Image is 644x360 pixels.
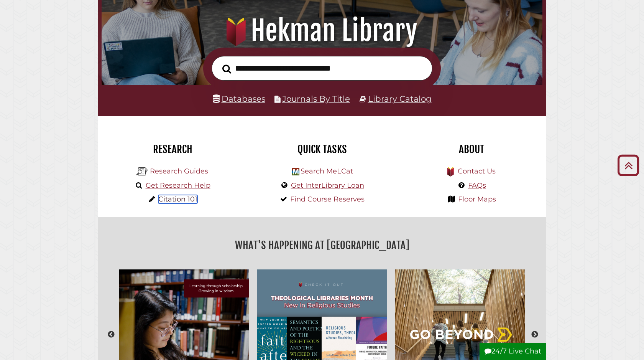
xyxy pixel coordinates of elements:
h2: Quick Tasks [253,143,391,156]
a: FAQs [468,181,486,190]
a: Library Catalog [368,94,432,104]
a: Journals By Title [282,94,350,104]
i: Search [222,64,231,74]
a: Back to Top [614,159,642,172]
h2: What's Happening at [GEOGRAPHIC_DATA] [103,236,540,254]
a: Search MeLCat [301,167,353,175]
a: Contact Us [458,167,496,175]
img: Hekman Library Logo [292,168,299,175]
a: Floor Maps [458,195,496,203]
a: Get Research Help [146,181,210,190]
h2: About [402,143,540,156]
button: Search [219,62,235,76]
h2: Research [103,143,242,156]
a: Databases [213,94,265,104]
h1: Hekman Library [111,14,533,48]
img: Hekman Library Logo [136,166,148,177]
a: Citation 101 [158,195,197,203]
a: Get InterLibrary Loan [291,181,364,190]
button: Previous [107,331,115,339]
button: Next [531,331,539,339]
a: Research Guides [150,167,208,175]
a: Find Course Reserves [290,195,365,203]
